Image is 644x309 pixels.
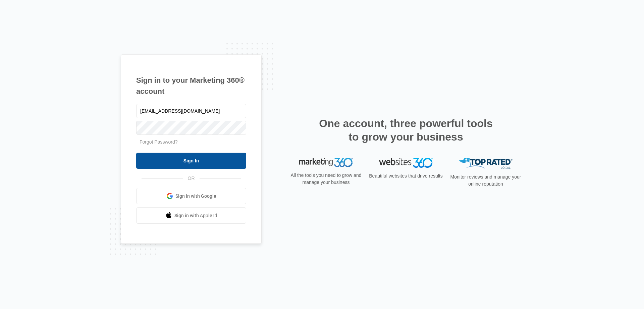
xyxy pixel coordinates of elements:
a: Sign in with Apple Id [136,207,246,224]
img: Marketing 360 [299,158,353,167]
a: Forgot Password? [140,139,178,145]
p: Beautiful websites that drive results [368,172,443,180]
span: Sign in with Apple Id [174,212,217,219]
img: Top Rated Local [459,158,513,169]
p: All the tools you need to grow and manage your business [288,172,364,186]
p: Monitor reviews and manage your online reputation [448,173,523,188]
span: OR [183,175,200,182]
input: Sign In [136,153,246,169]
span: Sign in with Google [175,193,216,200]
h2: One account, three powerful tools to grow your business [317,117,495,144]
h1: Sign in to your Marketing 360® account [136,75,246,97]
input: Email [136,104,246,118]
img: Websites 360 [379,158,433,167]
a: Sign in with Google [136,188,246,204]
